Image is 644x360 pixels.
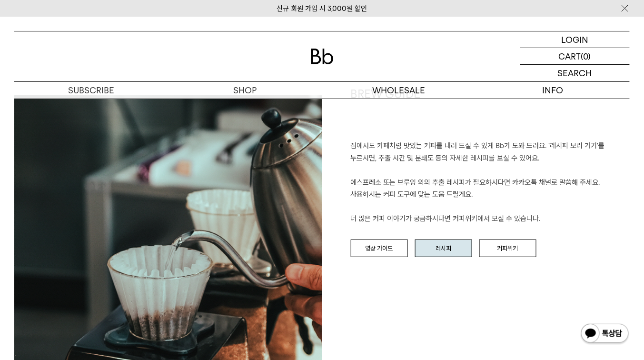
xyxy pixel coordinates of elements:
[415,240,472,258] a: 레시피
[351,140,630,225] p: 집에서도 카페처럼 맛있는 커피를 내려 드실 ﻿수 있게 Bb가 도와 드려요. '레시피 보러 가기'를 누르시면, 추출 시간 및 분쇄도 등의 자세한 레시피를 보실 수 있어요. 에스...
[14,82,168,99] a: SUBSCRIBE
[277,4,367,13] a: 신규 회원 가입 시 3,000원 할인
[520,48,630,65] a: CART (0)
[562,31,589,48] p: LOGIN
[311,49,334,64] img: 로고
[322,82,476,99] p: WHOLESALE
[351,240,408,258] a: 영상 가이드
[558,65,592,81] p: SEARCH
[581,48,591,64] p: (0)
[168,82,322,99] a: SHOP
[476,82,630,99] p: INFO
[580,323,630,346] img: 카카오톡 채널 1:1 채팅 버튼
[351,86,630,140] h1: BREW GUIDE
[479,240,536,258] a: 커피위키
[559,48,581,64] p: CART
[520,31,630,48] a: LOGIN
